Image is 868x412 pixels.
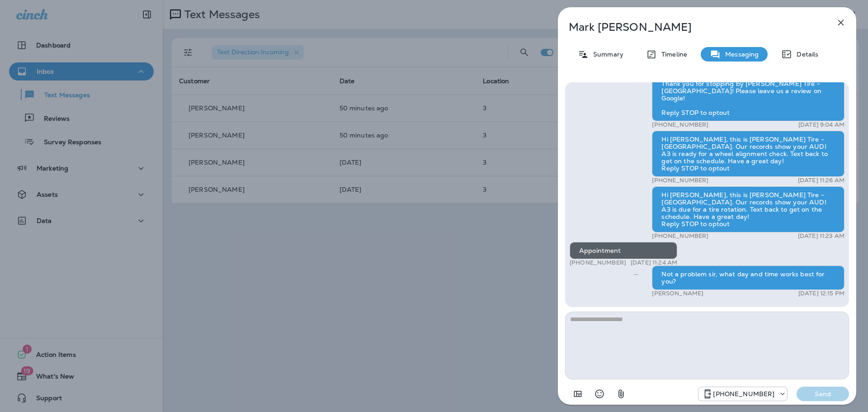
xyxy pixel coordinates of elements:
p: Details [792,51,818,58]
p: [PHONE_NUMBER] [652,232,708,240]
p: Timeline [657,51,687,58]
p: [DATE] 9:04 AM [798,121,844,128]
p: [DATE] 11:23 AM [798,232,844,240]
p: [PERSON_NAME] [652,290,703,297]
p: [DATE] 12:15 PM [798,290,844,297]
p: [DATE] 11:24 AM [631,259,677,266]
div: +1 (330) 522-1293 [698,388,787,399]
p: [PHONE_NUMBER] [652,121,708,128]
p: Messaging [721,51,759,58]
p: [PHONE_NUMBER] [652,177,708,184]
p: [PHONE_NUMBER] [713,390,774,398]
button: Select an emoji [590,385,609,403]
button: Add in a premade template [569,385,587,403]
p: Mark [PERSON_NAME] [569,21,816,33]
div: Hi [PERSON_NAME], this is [PERSON_NAME] Tire - [GEOGRAPHIC_DATA]. Our records show your AUDI A3 i... [652,186,844,232]
div: Appointment [570,242,677,259]
span: Sent [634,270,638,278]
div: Hi [PERSON_NAME], this is [PERSON_NAME] Tire - [GEOGRAPHIC_DATA]. Our records show your AUDI A3 i... [652,131,844,177]
div: Not a problem sir, what day and time works best for you? [652,265,844,290]
div: Thank you for stopping by [PERSON_NAME] Tire - [GEOGRAPHIC_DATA]! Please leave us a review on Goo... [652,75,844,121]
p: [PHONE_NUMBER] [570,259,626,266]
p: Summary [589,51,623,58]
p: [DATE] 11:26 AM [798,177,844,184]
